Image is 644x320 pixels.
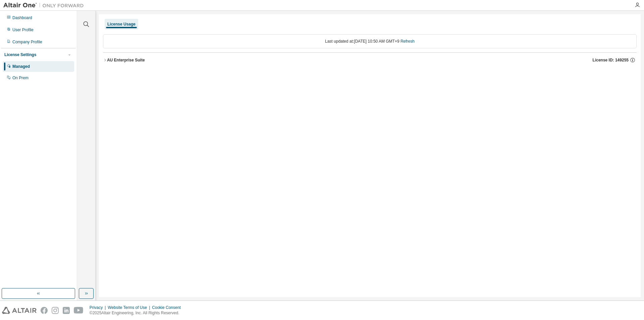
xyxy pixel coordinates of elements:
[152,305,184,310] div: Cookie Consent
[90,310,185,316] p: © 2025 Altair Engineering, Inc. All Rights Reserved.
[12,15,32,20] div: Dashboard
[12,27,34,33] div: User Profile
[400,39,415,44] a: Refresh
[41,307,48,314] img: facebook.svg
[103,53,637,67] button: AU Enterprise SuiteLicense ID: 149255
[63,307,70,314] img: linkedin.svg
[3,2,87,9] img: Altair One
[74,307,84,314] img: youtube.svg
[103,34,637,48] div: Last updated at: [DATE] 10:50 AM GMT+9
[52,307,59,314] img: instagram.svg
[90,305,108,310] div: Privacy
[12,64,30,69] div: Managed
[107,21,136,27] div: License Usage
[4,52,36,57] div: License Settings
[12,39,42,45] div: Company Profile
[108,305,152,310] div: Website Terms of Use
[107,57,145,63] div: AU Enterprise Suite
[593,57,629,63] span: License ID: 149255
[12,75,29,81] div: On Prem
[2,307,37,314] img: altair_logo.svg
